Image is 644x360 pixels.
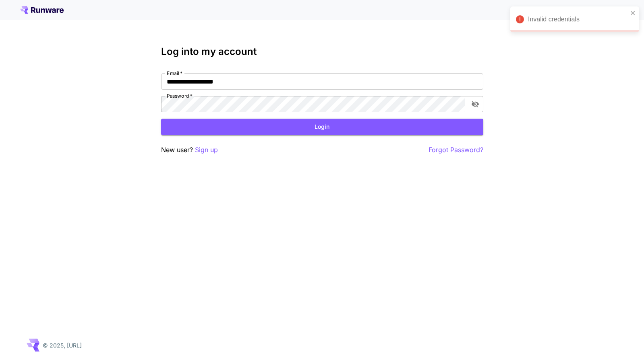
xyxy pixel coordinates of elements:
div: Invalid credentials [528,15,628,24]
button: Login [161,119,483,135]
label: Email [167,70,182,77]
h3: Log into my account [161,46,483,57]
p: New user? [161,145,218,155]
p: © 2025, [URL] [43,341,82,350]
button: Sign up [195,145,218,155]
button: Forgot Password? [429,145,483,155]
label: Password [167,92,193,99]
button: close [630,10,636,16]
button: toggle password visibility [468,97,482,111]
